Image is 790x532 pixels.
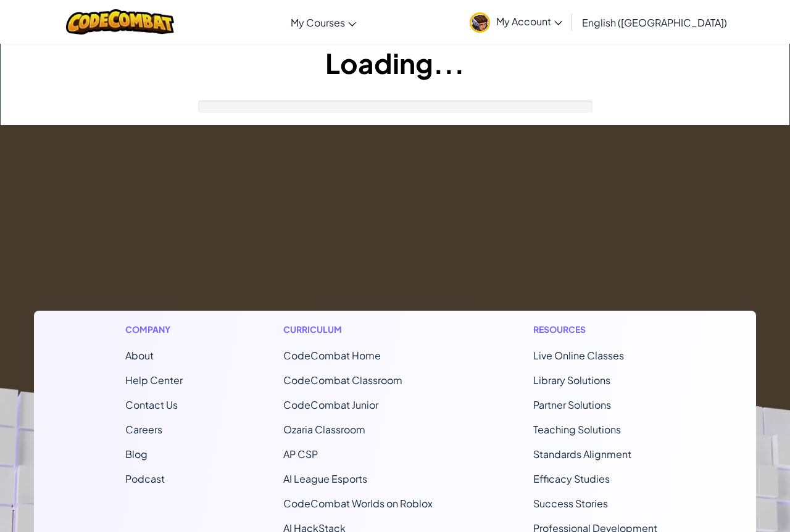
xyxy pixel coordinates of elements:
a: Help Center [125,374,183,387]
a: Ozaria Classroom [283,423,365,436]
span: My Courses [291,16,345,29]
a: Podcast [125,472,165,485]
a: Blog [125,448,148,460]
img: avatar [470,12,490,33]
a: CodeCombat Junior [283,398,378,411]
a: Teaching Solutions [533,423,621,436]
a: CodeCombat Classroom [283,374,402,387]
img: CodeCombat logo [66,9,174,35]
a: Standards Alignment [533,448,631,460]
h1: Company [125,323,183,336]
a: Success Stories [533,497,608,510]
a: English ([GEOGRAPHIC_DATA]) [576,6,733,39]
a: My Courses [285,6,362,39]
span: CodeCombat Home [283,349,381,362]
a: Careers [125,423,162,436]
a: Efficacy Studies [533,472,610,485]
h1: Curriculum [283,323,433,336]
a: Partner Solutions [533,398,611,411]
a: Live Online Classes [533,349,624,362]
a: CodeCombat Worlds on Roblox [283,497,433,510]
a: Library Solutions [533,374,610,387]
span: Contact Us [125,398,178,411]
span: My Account [496,15,562,28]
a: AI League Esports [283,472,367,485]
a: My Account [464,2,568,41]
h1: Loading... [1,44,789,82]
a: AP CSP [283,448,318,460]
a: About [125,349,154,362]
h1: Resources [533,323,665,336]
span: English ([GEOGRAPHIC_DATA]) [582,16,727,29]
